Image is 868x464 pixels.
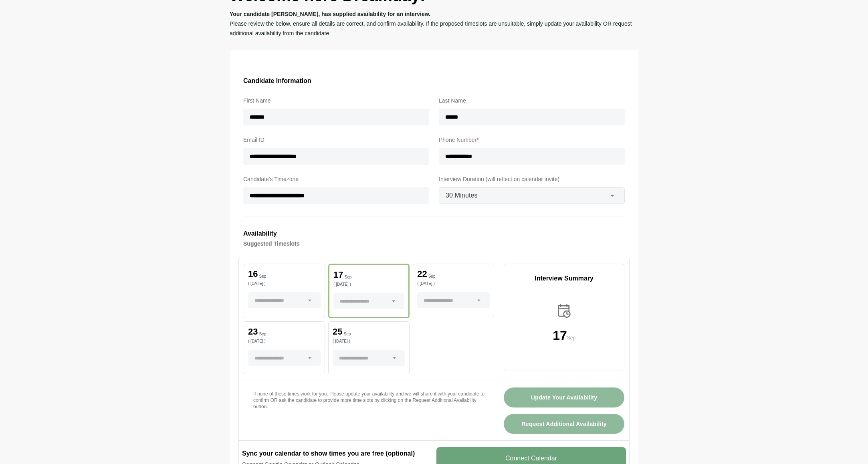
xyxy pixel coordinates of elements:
[243,96,429,105] label: First Name
[345,275,352,279] p: Sep
[243,135,429,145] label: Email ID
[567,334,575,342] p: Sep
[556,303,573,319] img: calender
[333,327,342,336] p: 25
[504,274,624,283] p: Interview Summary
[333,270,343,279] p: 17
[248,282,321,286] p: ( [DATE] )
[553,329,567,342] p: 17
[428,274,436,278] p: Sep
[248,339,321,343] p: ( [DATE] )
[248,327,258,336] p: 23
[243,174,429,184] label: Candidate's Timezone
[446,190,478,201] span: 30 Minutes
[259,274,266,278] p: Sep
[243,76,625,86] h3: Candidate Information
[248,270,258,278] p: 16
[439,135,625,145] label: Phone Number
[230,19,638,38] p: Please review the below, ensure all details are correct, and confirm availability. If the propose...
[504,387,624,408] button: Update Your Availability
[417,270,427,278] p: 22
[243,228,625,239] h3: Availability
[259,332,266,336] p: Sep
[504,414,624,434] button: Request Additional Availability
[439,96,625,105] label: Last Name
[417,282,490,286] p: ( [DATE] )
[243,239,625,248] h4: Suggested Timeslots
[344,332,351,336] p: Sep
[230,9,638,19] p: Your candidate [PERSON_NAME], has supplied availability for an interview.
[253,391,484,410] p: If none of these times work for you. Please update your availability and we will share it with yo...
[333,282,404,286] p: ( [DATE] )
[242,449,432,458] h2: Sync your calendar to show times you are free (optional)
[439,174,625,184] label: Interview Duration (will reflect on calendar invite)
[333,339,405,343] p: ( [DATE] )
